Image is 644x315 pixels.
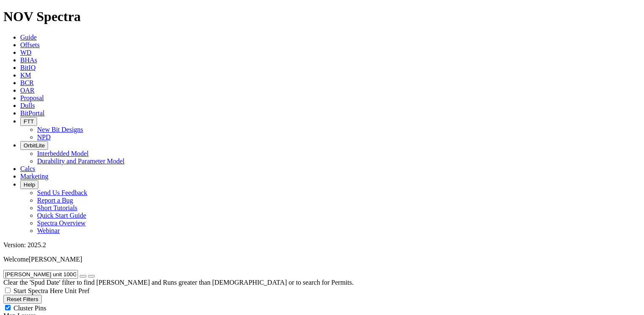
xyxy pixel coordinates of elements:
button: OrbitLite [20,141,48,150]
a: Send Us Feedback [37,189,87,196]
input: Search [3,270,78,279]
a: BitIQ [20,64,35,71]
a: NPD [37,133,51,141]
div: Version: 2025.2 [3,241,641,249]
a: Report a Bug [37,197,73,204]
span: Help [24,182,35,188]
a: Guide [20,34,37,41]
a: Webinar [37,227,60,234]
h1: NOV Spectra [3,9,641,24]
span: Clear the 'Spud Date' filter to find [PERSON_NAME] and Runs greater than [DEMOGRAPHIC_DATA] or to... [3,279,354,286]
a: OAR [20,87,35,94]
span: FTT [24,118,34,125]
span: Unit Pref [64,287,89,294]
a: BitPortal [20,109,45,117]
span: Start Spectra Here [13,287,63,294]
a: Quick Start Guide [37,212,86,219]
a: New Bit Designs [37,126,83,133]
a: Proposal [20,94,44,101]
input: Start Spectra Here [5,288,11,293]
button: Reset Filters [3,295,42,304]
a: Interbedded Model [37,150,89,157]
a: Offsets [20,41,40,48]
span: Cluster Pins [13,304,46,312]
a: Calcs [20,165,35,172]
a: WD [20,49,32,56]
a: Durability and Parameter Model [37,157,125,165]
button: FTT [20,117,37,126]
a: BHAs [20,56,37,64]
button: Help [20,180,38,189]
a: BCR [20,79,34,86]
span: [PERSON_NAME] [29,256,82,263]
a: Short Tutorials [37,204,78,211]
span: OrbitLite [24,142,45,149]
a: KM [20,72,31,79]
a: Marketing [20,173,48,180]
a: Spectra Overview [37,219,86,227]
p: Welcome [3,256,641,263]
a: Dulls [20,102,35,109]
